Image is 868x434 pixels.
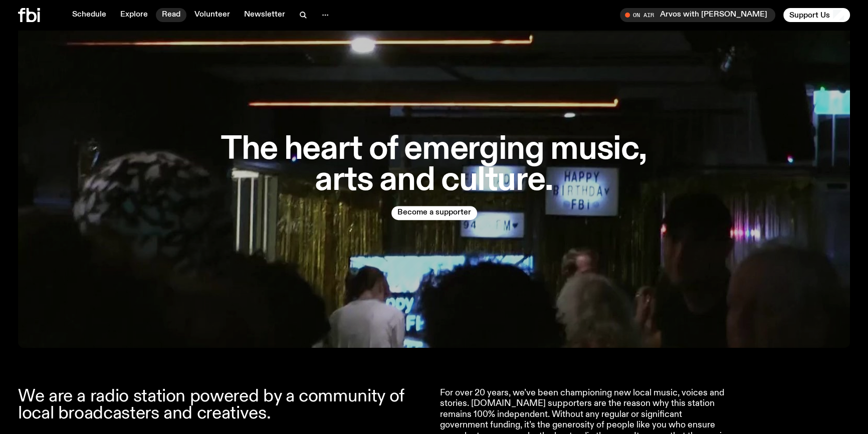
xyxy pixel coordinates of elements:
[114,8,154,22] a: Explore
[783,8,850,22] button: Support Us
[391,206,477,220] button: Become a supporter
[18,388,428,422] h2: We are a radio station powered by a community of local broadcasters and creatives.
[156,8,186,22] a: Read
[209,134,659,195] h1: The heart of emerging music, arts and culture.
[66,8,112,22] a: Schedule
[238,8,291,22] a: Newsletter
[188,8,236,22] a: Volunteer
[620,8,775,22] button: On AirArvos with [PERSON_NAME]
[789,11,830,20] span: Support Us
